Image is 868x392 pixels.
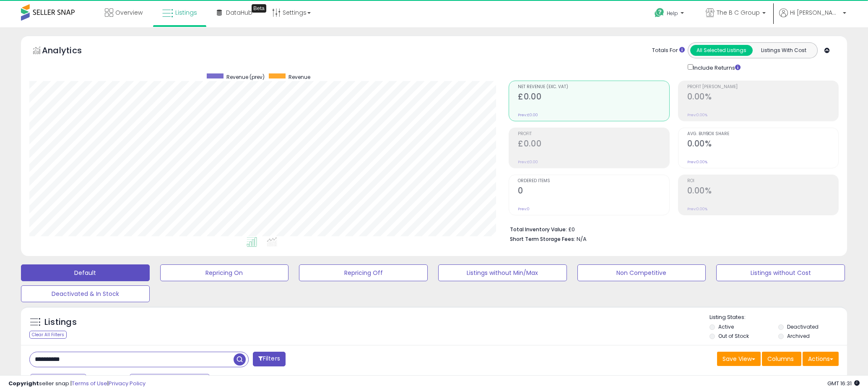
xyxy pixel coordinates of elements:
[115,8,143,17] span: Overview
[687,206,707,212] small: Prev: 0.00%
[787,332,810,340] label: Archived
[718,332,749,340] label: Out of Stock
[226,73,265,81] span: Revenue (prev)
[577,235,587,243] span: N/A
[130,374,210,388] button: [DATE]-31 - Aug-06
[175,8,197,17] span: Listings
[762,352,801,366] button: Columns
[667,10,678,17] span: Help
[709,314,847,321] p: Listing States:
[716,264,845,281] button: Listings without Cost
[803,352,839,366] button: Actions
[687,179,838,183] span: ROI
[654,8,665,18] i: Get Help
[518,112,538,118] small: Prev: £0.00
[109,379,146,387] a: Privacy Policy
[687,139,838,150] h2: 0.00%
[687,85,838,89] span: Profit [PERSON_NAME]
[518,132,669,136] span: Profit
[438,264,567,281] button: Listings without Min/Max
[648,1,692,27] a: Help
[687,112,707,118] small: Prev: 0.00%
[687,159,707,165] small: Prev: 0.00%
[687,132,838,136] span: Avg. Buybox Share
[767,355,794,363] span: Columns
[717,8,760,17] span: The B C Group
[779,8,846,27] a: Hi [PERSON_NAME]
[518,85,669,89] span: Net Revenue (Exc. VAT)
[518,186,669,197] h2: 0
[687,186,838,197] h2: 0.00%
[518,206,530,212] small: Prev: 0
[8,379,39,387] strong: Copyright
[518,139,669,150] h2: £0.00
[8,380,146,388] div: seller snap | |
[44,316,77,328] h5: Listings
[21,285,150,302] button: Deactivated & In Stock
[681,63,751,72] div: Include Returns
[299,264,428,281] button: Repricing Off
[652,47,685,55] div: Totals For
[787,323,819,330] label: Deactivated
[510,224,832,234] li: £0
[827,379,860,387] span: 2025-08-17 16:31 GMT
[29,331,67,339] div: Clear All Filters
[510,235,575,243] b: Short Term Storage Fees:
[518,179,669,183] span: Ordered Items
[252,4,266,13] div: Tooltip anchor
[42,44,98,58] h5: Analytics
[687,92,838,103] h2: 0.00%
[718,323,734,330] label: Active
[21,264,150,281] button: Default
[752,45,815,56] button: Listings With Cost
[288,73,310,81] span: Revenue
[790,8,840,17] span: Hi [PERSON_NAME]
[30,374,86,388] button: Last 7 Days
[518,159,538,165] small: Prev: £0.00
[690,45,753,56] button: All Selected Listings
[510,226,567,233] b: Total Inventory Value:
[577,264,706,281] button: Non Competitive
[160,264,289,281] button: Repricing On
[226,8,252,17] span: DataHub
[717,352,761,366] button: Save View
[253,352,286,366] button: Filters
[518,92,669,103] h2: £0.00
[72,379,107,387] a: Terms of Use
